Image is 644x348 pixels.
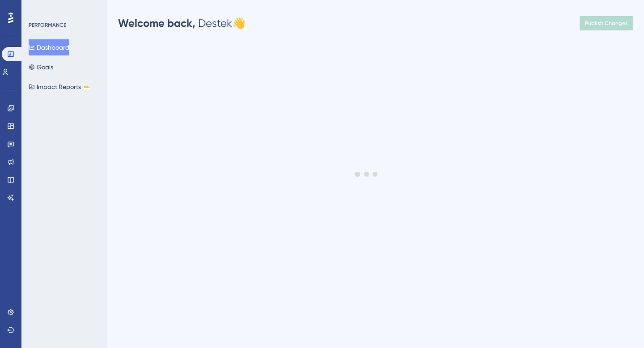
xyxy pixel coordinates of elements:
[29,59,53,75] button: Goals
[29,79,91,95] button: Impact ReportsBETA
[118,17,195,30] span: Welcome back,
[29,39,69,55] button: Dashboard
[118,16,246,30] div: Destek 👋
[585,20,628,27] span: Publish Changes
[580,16,633,30] button: Publish Changes
[83,85,91,89] div: BETA
[29,21,66,29] div: PERFORMANCE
